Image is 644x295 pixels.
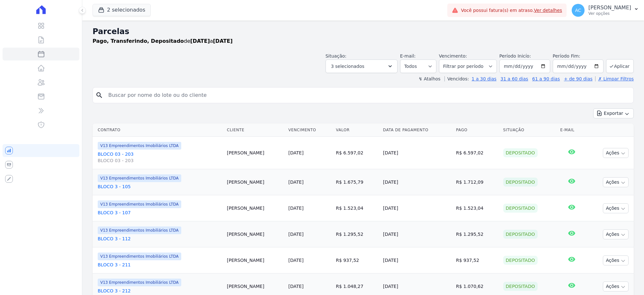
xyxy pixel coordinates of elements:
[333,195,380,221] td: R$ 1.523,04
[603,203,629,213] button: Ações
[288,206,303,211] a: [DATE]
[98,183,222,190] a: BLOCO 3 - 105
[213,38,233,44] strong: [DATE]
[453,221,501,247] td: R$ 1.295,52
[595,76,634,81] a: ✗ Limpar Filtros
[93,37,233,45] p: de a
[95,91,103,99] i: search
[453,169,501,195] td: R$ 1.712,09
[499,53,531,59] label: Período Inicío:
[503,148,538,157] div: Depositado
[380,247,453,273] td: [DATE]
[98,157,222,164] span: BLOCO 03 - 203
[588,5,631,11] p: [PERSON_NAME]
[333,221,380,247] td: R$ 1.295,52
[400,53,416,59] label: E-mail:
[98,262,222,268] a: BLOCO 3 - 211
[603,177,629,187] button: Ações
[588,11,631,16] p: Ver opções
[603,148,629,158] button: Ações
[453,124,501,137] th: Pago
[453,247,501,273] td: R$ 937,52
[593,108,634,118] button: Exportar
[93,4,151,16] button: 2 selecionados
[333,247,380,273] td: R$ 937,52
[603,281,629,291] button: Ações
[453,195,501,221] td: R$ 1.523,04
[534,8,562,13] a: Ver detalhes
[190,38,210,44] strong: [DATE]
[553,53,604,60] label: Período Fim:
[606,59,634,73] button: Aplicar
[224,169,286,195] td: [PERSON_NAME]
[93,124,224,137] th: Contrato
[380,137,453,169] td: [DATE]
[503,178,538,187] div: Depositado
[98,279,181,286] span: V13 Empreendimentos Imobiliários LTDA
[224,137,286,169] td: [PERSON_NAME]
[503,256,538,265] div: Depositado
[575,8,581,13] span: AC
[98,253,181,260] span: V13 Empreendimentos Imobiliários LTDA
[98,235,222,242] a: BLOCO 3 - 112
[286,124,333,137] th: Vencimento
[567,1,644,19] button: AC [PERSON_NAME] Ver opções
[333,169,380,195] td: R$ 1.675,79
[380,195,453,221] td: [DATE]
[503,230,538,239] div: Depositado
[98,209,222,216] a: BLOCO 3 - 107
[380,169,453,195] td: [DATE]
[288,232,303,237] a: [DATE]
[603,229,629,239] button: Ações
[224,195,286,221] td: [PERSON_NAME]
[380,124,453,137] th: Data de Pagamento
[501,124,558,137] th: Situação
[104,89,631,102] input: Buscar por nome do lote ou do cliente
[331,62,364,70] span: 3 selecionados
[288,150,303,155] a: [DATE]
[439,53,467,59] label: Vencimento:
[564,76,593,81] a: + de 90 dias
[98,142,181,150] span: V13 Empreendimentos Imobiliários LTDA
[98,151,222,164] a: BLOCO 03 - 203BLOCO 03 - 203
[93,26,634,37] h2: Parcelas
[444,76,469,81] label: Vencidos:
[503,282,538,291] div: Depositado
[98,174,181,182] span: V13 Empreendimentos Imobiliários LTDA
[461,7,562,14] span: Você possui fatura(s) em atraso.
[288,284,303,289] a: [DATE]
[288,180,303,185] a: [DATE]
[288,258,303,263] a: [DATE]
[224,247,286,273] td: [PERSON_NAME]
[224,221,286,247] td: [PERSON_NAME]
[98,226,181,234] span: V13 Empreendimentos Imobiliários LTDA
[418,76,440,81] label: ↯ Atalhos
[532,76,560,81] a: 61 a 90 dias
[93,38,184,44] strong: Pago, Transferindo, Depositado
[453,137,501,169] td: R$ 6.597,02
[224,124,286,137] th: Cliente
[98,200,181,208] span: V13 Empreendimentos Imobiliários LTDA
[98,288,222,294] a: BLOCO 3 - 212
[326,60,398,73] button: 3 selecionados
[472,76,496,81] a: 1 a 30 dias
[326,53,346,59] label: Situação:
[500,76,528,81] a: 31 a 60 dias
[503,204,538,213] div: Depositado
[380,221,453,247] td: [DATE]
[558,124,586,137] th: E-mail
[603,255,629,265] button: Ações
